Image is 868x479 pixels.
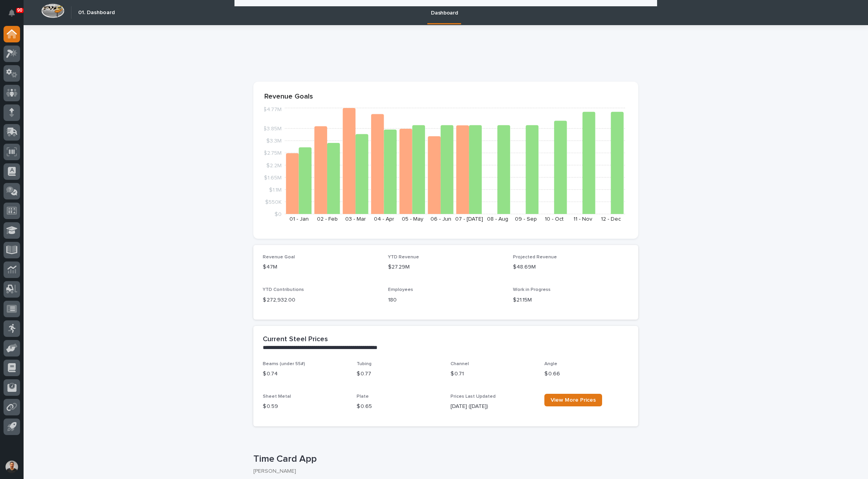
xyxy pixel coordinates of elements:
tspan: $4.77M [263,107,282,112]
text: 06 - Jun [430,216,451,222]
text: 05 - May [402,216,423,222]
text: 04 - Apr [374,216,394,222]
span: Sheet Metal [263,394,291,399]
p: $21.15M [513,296,629,304]
tspan: $2.75M [264,150,282,156]
p: $ 0.77 [357,370,441,378]
span: Revenue Goal [263,255,295,260]
text: 10 - Oct [545,216,564,222]
text: 07 - [DATE] [455,216,483,222]
tspan: $3.85M [263,126,282,132]
h2: Current Steel Prices [263,335,328,344]
span: Plate [357,394,369,399]
button: Notifications [4,5,20,21]
p: $ 0.74 [263,370,347,378]
p: Time Card App [253,453,635,465]
text: 11 - Nov [573,216,592,222]
text: 08 - Aug [487,216,508,222]
p: $ 272,932.00 [263,296,379,304]
tspan: $3.3M [266,138,282,144]
h2: 01. Dashboard [78,9,115,16]
span: YTD Contributions [263,287,304,292]
p: 90 [17,7,22,13]
p: $27.29M [388,263,504,271]
button: users-avatar [4,459,20,475]
tspan: $2.2M [266,163,282,168]
p: $ 0.59 [263,402,347,411]
p: Revenue Goals [264,93,627,101]
p: $48.69M [513,263,629,271]
span: Employees [388,287,413,292]
p: 180 [388,296,504,304]
text: 03 - Mar [345,216,366,222]
span: Beams (under 55#) [263,362,305,366]
tspan: $550K [265,199,282,205]
p: $ 0.71 [450,370,535,378]
p: [PERSON_NAME] [253,468,632,475]
div: Notifications90 [10,9,20,22]
text: 02 - Feb [317,216,338,222]
span: Tubing [357,362,372,366]
span: Projected Revenue [513,255,557,260]
tspan: $1.65M [264,175,282,180]
a: View More Prices [544,394,602,406]
img: Workspace Logo [41,4,64,18]
p: $47M [263,263,379,271]
text: 09 - Sep [515,216,537,222]
span: View More Prices [551,397,596,403]
text: 12 - Dec [601,216,621,222]
span: Work in Progress [513,287,551,292]
tspan: $0 [275,212,282,217]
text: 01 - Jan [289,216,309,222]
span: YTD Revenue [388,255,419,260]
span: Angle [544,362,557,366]
tspan: $1.1M [269,187,282,192]
span: Channel [450,362,469,366]
p: $ 0.65 [357,402,441,411]
p: [DATE] ([DATE]) [450,402,535,411]
p: $ 0.66 [544,370,629,378]
span: Prices Last Updated [450,394,496,399]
